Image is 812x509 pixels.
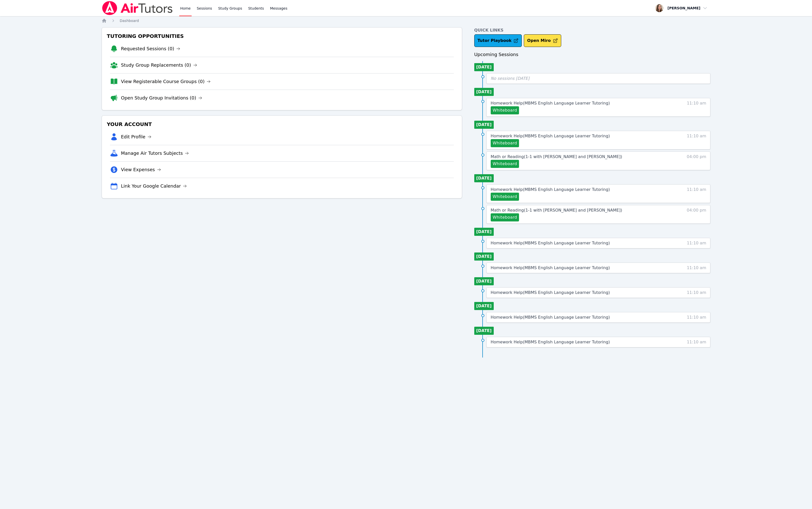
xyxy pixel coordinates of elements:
[474,88,494,96] li: [DATE]
[491,241,610,245] span: Homework Help ( MBMS English Language Learner Tutoring )
[491,207,622,213] a: Math or Reading(1-1 with [PERSON_NAME] and [PERSON_NAME])
[474,121,494,129] li: [DATE]
[491,134,610,138] span: Homework Help ( MBMS English Language Learner Tutoring )
[491,290,610,296] a: Homework Help(MBMS English Language Learner Tutoring)
[102,1,173,15] img: Air Tutors
[491,187,610,192] span: Homework Help ( MBMS English Language Learner Tutoring )
[106,32,458,41] h3: Tutoring Opportunities
[474,34,522,47] a: Tutor Playbook
[687,240,706,246] span: 11:10 am
[474,228,494,236] li: [DATE]
[120,18,139,23] a: Dashboard
[491,265,610,271] a: Homework Help(MBMS English Language Learner Tutoring)
[474,327,494,335] li: [DATE]
[687,207,706,221] span: 04:00 pm
[120,19,139,23] span: Dashboard
[491,154,622,159] span: Math or Reading ( 1-1 with [PERSON_NAME] and [PERSON_NAME] )
[474,27,711,33] h4: Quick Links
[121,133,152,140] a: Edit Profile
[491,193,519,201] button: Whiteboard
[687,133,706,147] span: 11:10 am
[687,265,706,271] span: 11:10 am
[474,51,711,58] h3: Upcoming Sessions
[121,150,189,157] a: Manage Air Tutors Subjects
[687,100,706,114] span: 11:10 am
[491,76,530,81] span: No sessions [DATE]
[687,290,706,296] span: 11:10 am
[491,187,610,193] a: Homework Help(MBMS English Language Learner Tutoring)
[121,45,181,52] a: Requested Sessions (0)
[491,101,610,106] span: Homework Help ( MBMS English Language Learner Tutoring )
[491,160,519,168] button: Whiteboard
[121,94,202,101] a: Open Study Group Invitations (0)
[491,314,610,320] a: Homework Help(MBMS English Language Learner Tutoring)
[102,18,711,23] nav: Breadcrumb
[687,187,706,201] span: 11:10 am
[491,100,610,106] a: Homework Help(MBMS English Language Learner Tutoring)
[474,252,494,261] li: [DATE]
[491,133,610,139] a: Homework Help(MBMS English Language Learner Tutoring)
[491,265,610,270] span: Homework Help ( MBMS English Language Learner Tutoring )
[491,240,610,246] a: Homework Help(MBMS English Language Learner Tutoring)
[491,106,519,114] button: Whiteboard
[687,339,706,345] span: 11:10 am
[491,213,519,221] button: Whiteboard
[474,302,494,310] li: [DATE]
[474,174,494,182] li: [DATE]
[491,340,610,344] span: Homework Help ( MBMS English Language Learner Tutoring )
[491,154,622,160] a: Math or Reading(1-1 with [PERSON_NAME] and [PERSON_NAME])
[270,6,287,11] span: Messages
[687,314,706,320] span: 11:10 am
[524,34,561,47] button: Open Miro
[121,183,187,190] a: Link Your Google Calendar
[106,120,458,129] h3: Your Account
[491,339,610,345] a: Homework Help(MBMS English Language Learner Tutoring)
[491,290,610,295] span: Homework Help ( MBMS English Language Learner Tutoring )
[687,154,706,168] span: 04:00 pm
[491,208,622,213] span: Math or Reading ( 1-1 with [PERSON_NAME] and [PERSON_NAME] )
[491,315,610,320] span: Homework Help ( MBMS English Language Learner Tutoring )
[121,78,211,85] a: View Registerable Course Groups (0)
[121,166,161,173] a: View Expenses
[491,139,519,147] button: Whiteboard
[474,277,494,285] li: [DATE]
[121,62,197,69] a: Study Group Replacements (0)
[474,63,494,71] li: [DATE]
